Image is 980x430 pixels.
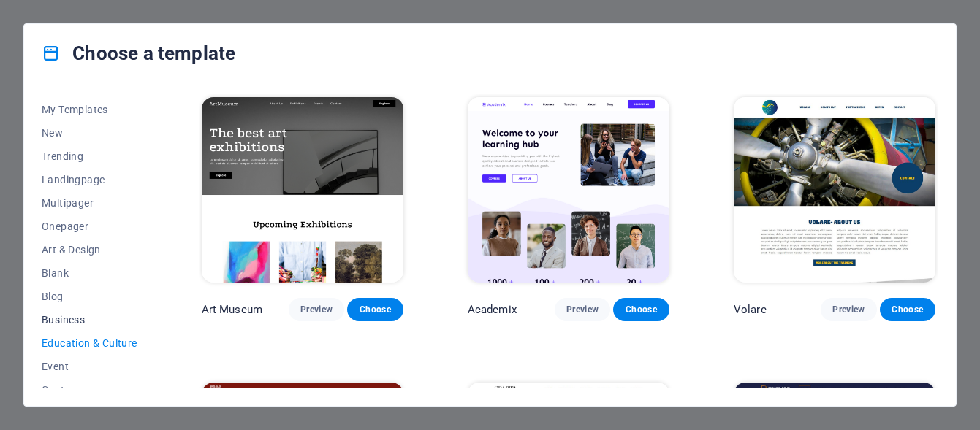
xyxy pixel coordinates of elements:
[42,267,137,279] span: Blank
[42,220,137,232] span: Onepager
[625,304,657,315] span: Choose
[42,168,137,191] button: Landingpage
[42,121,137,145] button: New
[42,150,137,162] span: Trending
[42,174,137,185] span: Landingpage
[42,145,137,168] button: Trending
[42,261,137,285] button: Blank
[42,98,137,121] button: My Templates
[42,191,137,215] button: Multipager
[42,337,137,349] span: Education & Culture
[468,97,669,283] img: Academix
[42,331,137,355] button: Education & Culture
[300,304,333,315] span: Preview
[468,302,517,317] p: Academix
[566,304,599,315] span: Preview
[42,238,137,261] button: Art & Design
[821,298,876,321] button: Preview
[42,291,137,302] span: Blog
[42,355,137,378] button: Event
[42,42,235,65] h4: Choose a template
[289,298,344,321] button: Preview
[42,308,137,331] button: Business
[42,104,137,115] span: My Templates
[42,361,137,372] span: Event
[202,97,403,283] img: Art Museum
[734,302,767,317] p: Volare
[202,302,262,317] p: Art Museum
[734,97,935,283] img: Volare
[42,215,137,238] button: Onepager
[880,298,935,321] button: Choose
[832,304,865,315] span: Preview
[42,197,137,209] span: Multipager
[555,298,610,321] button: Preview
[42,127,137,139] span: New
[347,298,403,321] button: Choose
[892,304,924,315] span: Choose
[42,244,137,256] span: Art & Design
[42,378,137,402] button: Gastronomy
[613,298,669,321] button: Choose
[42,285,137,308] button: Blog
[359,304,391,315] span: Choose
[42,314,137,326] span: Business
[42,384,137,396] span: Gastronomy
